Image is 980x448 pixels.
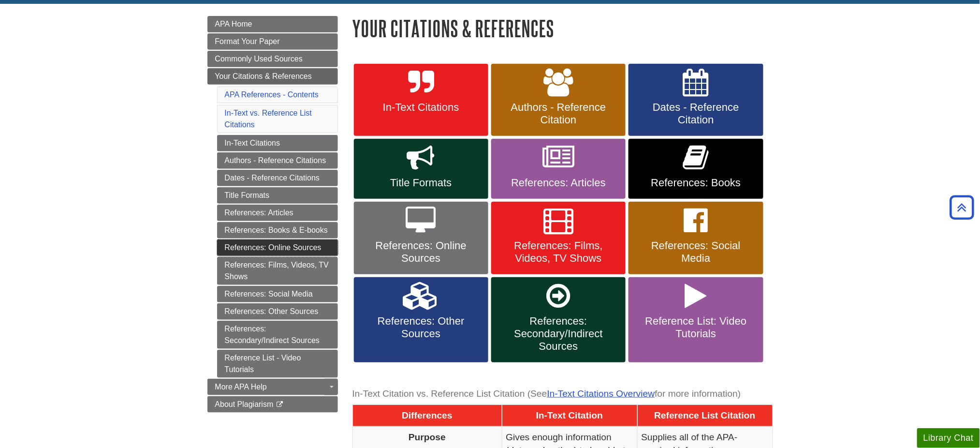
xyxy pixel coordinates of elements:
a: Your Citations & References [207,68,338,85]
span: References: Other Sources [361,315,481,340]
div: Guide Page Menu [207,16,338,413]
a: In-Text Citations [354,64,488,136]
span: About Plagiarism [215,400,274,408]
span: Differences [402,410,453,420]
a: In-Text vs. Reference List Citations [225,109,312,129]
a: References: Other Sources [217,303,338,320]
button: Library Chat [917,428,980,448]
span: Dates - Reference Citation [636,101,756,126]
span: Reference List Citation [655,410,756,420]
a: References: Secondary/Indirect Sources [217,321,338,349]
i: This link opens in a new window [276,402,284,408]
span: Reference List: Video Tutorials [636,315,756,340]
a: References: Secondary/Indirect Sources [491,277,626,362]
a: About Plagiarism [207,396,338,413]
caption: In-Text Citation vs. Reference List Citation (See for more information) [352,383,773,405]
a: References: Online Sources [217,239,338,256]
a: More APA Help [207,379,338,395]
a: References: Articles [491,139,626,199]
a: Title Formats [217,187,338,204]
span: Title Formats [361,177,481,189]
span: Commonly Used Sources [215,55,303,63]
a: APA Home [207,16,338,32]
span: Your Citations & References [215,72,312,80]
a: References: Other Sources [354,277,488,362]
span: APA Home [215,20,252,28]
span: In-Text Citation [536,410,603,420]
span: References: Secondary/Indirect Sources [498,315,618,353]
a: Authors - Reference Citation [491,64,626,136]
a: References: Social Media [217,286,338,302]
h1: Your Citations & References [352,16,773,41]
span: References: Films, Videos, TV Shows [498,239,618,265]
span: References: Social Media [636,239,756,265]
a: In-Text Citations [217,135,338,151]
a: References: Books & E-books [217,222,338,239]
a: Reference List - Video Tutorials [217,350,338,378]
a: Dates - Reference Citation [629,64,763,136]
a: References: Online Sources [354,202,488,274]
a: References: Social Media [629,202,763,274]
a: In-Text Citations Overview [547,388,655,399]
a: References: Books [629,139,763,199]
a: APA References - Contents [225,90,319,99]
a: Reference List: Video Tutorials [629,277,763,362]
span: References: Books [636,177,756,189]
span: References: Online Sources [361,239,481,265]
a: References: Films, Videos, TV Shows [217,257,338,285]
p: Purpose [357,431,498,444]
a: Back to Top [947,201,978,214]
a: Commonly Used Sources [207,51,338,67]
a: Dates - Reference Citations [217,170,338,186]
a: Authors - Reference Citations [217,152,338,169]
a: References: Films, Videos, TV Shows [491,202,626,274]
a: References: Articles [217,205,338,221]
a: Format Your Paper [207,33,338,50]
span: In-Text Citations [361,101,481,114]
span: Authors - Reference Citation [498,101,618,126]
a: Title Formats [354,139,488,199]
span: More APA Help [215,383,267,391]
span: References: Articles [498,177,618,189]
span: Format Your Paper [215,37,280,45]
